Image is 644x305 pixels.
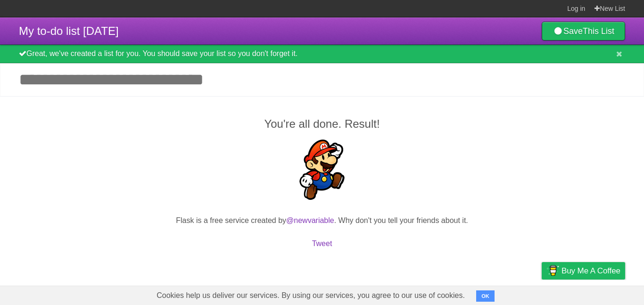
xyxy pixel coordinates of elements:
h2: You're all done. Result! [19,115,625,132]
button: OK [476,290,495,302]
a: SaveThis List [542,22,625,41]
a: Buy me a coffee [542,262,625,280]
span: Cookies help us deliver our services. By using our services, you agree to our use of cookies. [147,286,474,305]
span: Buy me a coffee [561,263,620,279]
span: My to-do list [DATE] [19,25,119,37]
a: Tweet [312,239,332,247]
a: @newvariable [286,216,334,224]
img: Super Mario [292,140,352,200]
img: Buy me a coffee [546,263,559,279]
p: Flask is a free service created by . Why don't you tell your friends about it. [19,215,625,226]
b: This List [583,26,614,36]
